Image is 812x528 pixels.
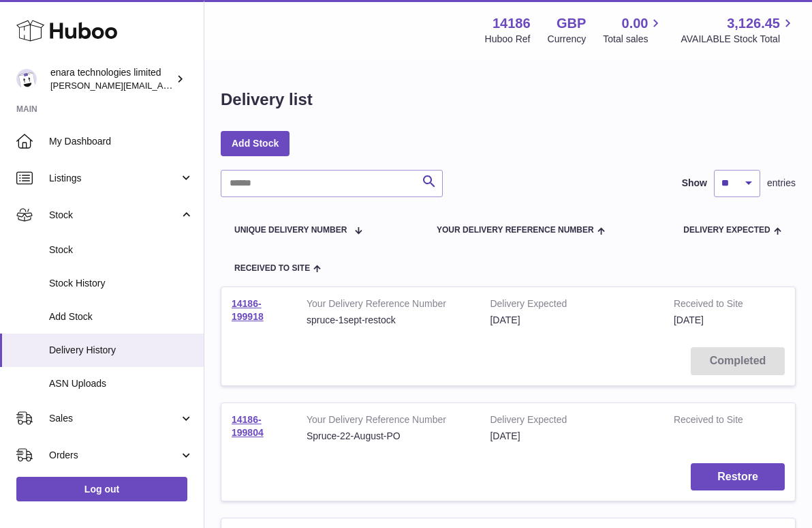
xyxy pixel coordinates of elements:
[437,226,594,235] span: Your Delivery Reference Number
[485,33,531,46] div: Huboo Ref
[50,80,273,91] span: [PERSON_NAME][EMAIL_ADDRESS][DOMAIN_NAME]
[490,430,653,443] div: [DATE]
[307,430,469,443] div: Spruce-22-August-PO
[682,177,707,190] label: Show
[603,14,663,46] a: 0.00 Total sales
[307,297,469,314] strong: Your Delivery Reference Number
[232,414,264,438] a: 14186-199804
[307,314,469,327] div: spruce-1sept-restock
[691,463,785,491] button: Restore
[49,244,193,256] span: Stock
[49,172,179,185] span: Listings
[16,69,37,89] img: Dee@enara.co
[221,131,290,156] a: Add Stock
[490,314,653,327] div: [DATE]
[557,14,586,33] strong: GBP
[490,297,653,314] strong: Delivery Expected
[50,66,173,92] div: enara technologies limited
[681,33,796,46] span: AVAILABLE Stock Total
[49,277,193,290] span: Stock History
[234,264,310,273] span: Received to Site
[49,377,193,390] span: ASN Uploads
[683,226,770,235] span: Delivery Expected
[49,135,193,148] span: My Dashboard
[16,477,187,501] a: Log out
[49,344,193,357] span: Delivery History
[232,298,264,322] a: 14186-199918
[674,297,757,314] strong: Received to Site
[49,412,179,425] span: Sales
[727,14,780,33] span: 3,126.45
[622,14,649,33] span: 0.00
[49,209,179,222] span: Stock
[674,413,757,430] strong: Received to Site
[307,413,469,430] strong: Your Delivery Reference Number
[674,314,704,325] span: [DATE]
[234,226,347,235] span: Unique Delivery Number
[767,177,796,190] span: entries
[603,33,663,46] span: Total sales
[548,33,587,46] div: Currency
[493,14,531,33] strong: 14186
[681,14,796,46] a: 3,126.45 AVAILABLE Stock Total
[490,413,653,430] strong: Delivery Expected
[49,449,179,462] span: Orders
[221,89,313,111] h1: Delivery list
[49,310,193,323] span: Add Stock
